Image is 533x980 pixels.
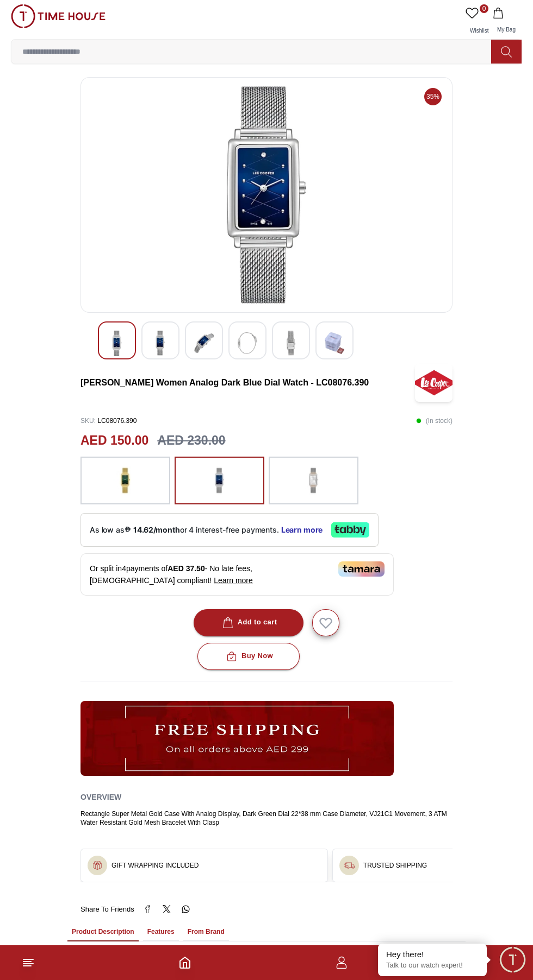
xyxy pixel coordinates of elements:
h3: TRUSTED SHIPPING [363,861,427,870]
h3: GIFT WRAPPING INCLUDED [111,861,199,870]
div: Chat Widget [498,945,528,975]
span: Wishlist [466,28,493,34]
div: Rectangle Super Metal Gold Case With Analog Display, Dark Green Dial 22*38 mm Case Diameter, VJ21... [80,810,453,827]
h2: Overview [80,789,121,805]
span: 35% [424,88,442,105]
span: Share To Friends [80,904,134,915]
button: My Bag [491,4,522,39]
div: Add to cart [220,616,277,629]
div: Buy Now [224,650,273,662]
p: Talk to our watch expert! [386,961,479,970]
img: LEE COOPER Women Analog Dark Green Dial Watch - LC08076.170 [151,331,170,356]
p: ( In stock ) [416,413,453,429]
img: ... [344,860,355,871]
img: LEE COOPER Women Analog Dark Green Dial Watch - LC08076.170 [90,86,443,304]
button: Features [143,923,179,941]
img: ... [80,701,394,776]
a: Home [178,956,191,969]
h3: AED 230.00 [157,431,225,450]
button: Add to cart [194,609,304,636]
img: LEE COOPER Women Analog Dark Blue Dial Watch - LC08076.390 [415,364,453,402]
span: My Bag [493,27,520,33]
button: From Brand [183,923,229,941]
span: 0 [480,4,488,13]
img: LEE COOPER Women Analog Dark Green Dial Watch - LC08076.170 [107,331,127,356]
span: AED 37.50 [168,564,204,573]
span: Learn more [214,576,253,585]
img: LEE COOPER Women Analog Dark Green Dial Watch - LC08076.170 [238,331,257,356]
img: ... [92,860,103,871]
h3: [PERSON_NAME] Women Analog Dark Blue Dial Watch - LC08076.390 [80,376,415,389]
img: ... [300,462,327,499]
span: SKU : [80,417,96,425]
a: 0Wishlist [463,4,491,39]
div: Hey there! [386,949,479,960]
img: LEE COOPER Women Analog Dark Green Dial Watch - LC08076.170 [194,331,214,356]
img: ... [112,462,139,499]
button: Product Description [67,923,139,941]
img: Tamara [338,561,385,577]
img: ... [11,4,106,28]
h2: AED 150.00 [80,431,148,450]
button: Buy Now [197,643,300,670]
img: LEE COOPER Women Analog Dark Green Dial Watch - LC08076.170 [325,331,344,356]
div: Or split in 4 payments of - No late fees, [DEMOGRAPHIC_DATA] compliant! [80,553,394,596]
img: ... [206,462,233,499]
p: LC08076.390 [80,413,137,429]
img: LEE COOPER Women Analog Dark Green Dial Watch - LC08076.170 [281,331,301,356]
